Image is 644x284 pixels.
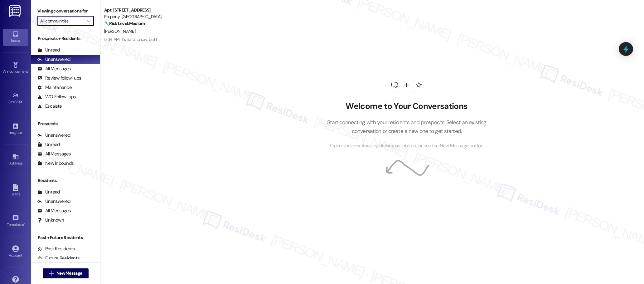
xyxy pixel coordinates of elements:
p: Start connecting with your residents and prospects. Select an existing conversation or create a n... [317,118,496,136]
div: Future Residents [37,255,80,262]
div: Unread [37,141,60,148]
span: • [22,99,23,103]
div: Prospects + Residents [31,35,100,42]
span: • [28,68,29,73]
a: Leads [3,182,28,199]
img: ResiDesk Logo [9,5,22,17]
div: Apt. [STREET_ADDRESS] [104,7,162,13]
div: Review follow-ups [37,75,81,81]
strong: 🔧 Risk Level: Medium [104,21,145,26]
div: Escalate [37,103,62,110]
div: All Messages [37,208,71,214]
div: 5:34 AM: It's hard to say, but I will let you know! There is a cigarette smoke issue on the first... [104,37,318,42]
div: Maintenance [37,84,72,91]
div: Residents [31,177,100,184]
div: WO Follow-ups [37,94,76,100]
div: Unread [37,189,60,195]
div: Unanswered [37,132,70,139]
div: Unanswered [37,56,70,63]
div: Unanswered [37,198,70,205]
div: New Inbounds [37,160,74,167]
span: [PERSON_NAME] [104,28,135,34]
button: New Message [43,268,89,278]
div: Past + Future Residents [31,234,100,241]
a: Inbox [3,29,28,46]
h2: Welcome to Your Conversations [317,101,496,111]
a: Templates • [3,213,28,230]
span: New Message [56,270,82,277]
div: Unread [37,47,60,53]
a: Buildings [3,151,28,168]
input: All communities [40,16,84,26]
div: Past Residents [37,246,75,252]
i:  [49,271,54,276]
div: All Messages [37,66,71,72]
div: Property: [GEOGRAPHIC_DATA] [104,13,162,20]
label: Viewing conversations for [37,6,94,16]
a: Account [3,243,28,260]
span: • [22,130,22,134]
span: Open conversations by clicking on inboxes or use the New Message button [330,142,483,150]
i:  [87,18,90,23]
div: All Messages [37,151,71,157]
span: • [24,222,25,226]
div: Prospects [31,120,100,127]
a: Insights • [3,121,28,138]
div: Unknown [37,217,64,223]
a: Site Visit • [3,90,28,107]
